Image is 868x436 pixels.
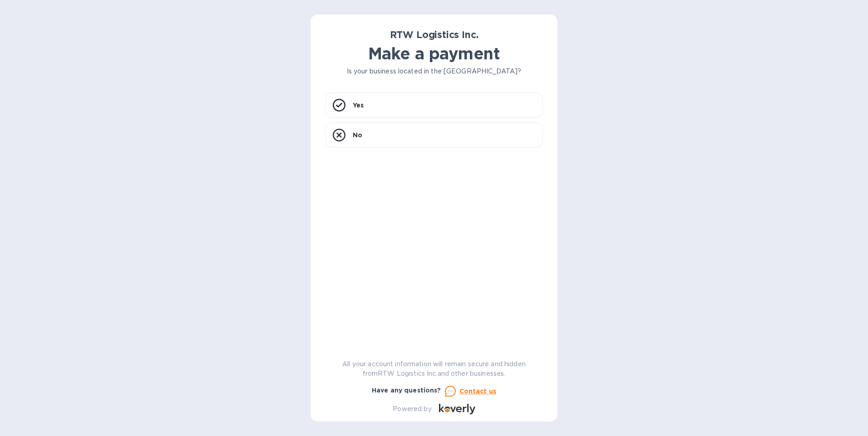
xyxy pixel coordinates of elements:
b: Have any questions? [372,387,441,394]
p: Is your business located in the [GEOGRAPHIC_DATA]? [325,67,543,76]
b: RTW Logistics Inc. [390,29,478,40]
p: No [353,131,362,140]
p: Yes [353,101,364,110]
p: Powered by [393,404,431,414]
p: All your account information will remain secure and hidden from RTW Logistics Inc. and other busi... [325,359,543,378]
h1: Make a payment [325,44,543,63]
u: Contact us [459,388,497,395]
